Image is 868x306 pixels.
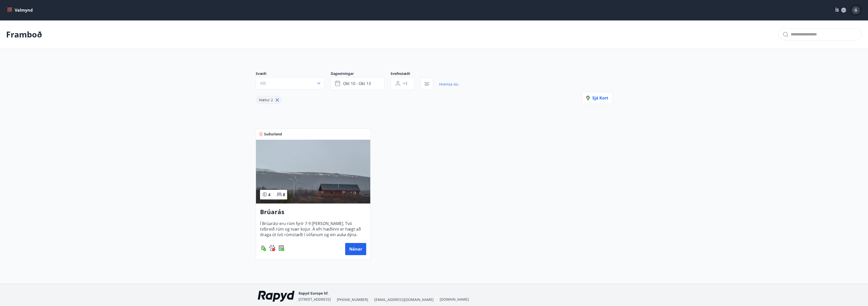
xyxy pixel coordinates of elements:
[345,243,366,255] button: Nánar
[278,245,284,251] div: Uppþvottavél
[256,96,282,104] div: Nætur 2
[850,4,862,16] button: G
[260,221,366,237] span: Í Brúarási eru rúm fyrir 7-9 [PERSON_NAME]. Tvö tvíbreið rúm og tvær kojur. Á efri hæðinni er hæg...
[6,29,42,40] p: Framboð
[283,192,285,197] span: 8
[258,291,294,302] img: ekj9gaOU4bjvQReEWNZ0zEMsCR0tgSDGv48UY51k.png
[269,245,275,251] img: pxcaIm5dSOV3FS4whs1soiYWTwFQvksT25a9J10C.svg
[440,297,469,302] a: [DOMAIN_NAME]
[331,71,391,77] span: Dagsetningar
[256,71,331,77] span: Svæði
[374,297,434,302] span: [EMAIL_ADDRESS][DOMAIN_NAME]
[260,245,266,251] div: Gasgrill
[391,71,420,77] span: Svefnstæði
[256,77,325,89] button: Allt
[256,140,370,203] img: Paella dish
[582,92,613,104] button: Sjá kort
[343,81,371,86] span: okt 10 - okt 13
[337,297,368,302] span: [PHONE_NUMBER]
[854,7,857,13] span: G
[299,297,331,302] span: [STREET_ADDRESS]
[259,97,273,102] span: Nætur 2
[439,79,458,90] a: Hreinsa síu
[299,291,328,296] span: Rapyd Europe hf.
[269,245,275,251] div: Gæludýr
[391,77,414,90] button: +1
[264,132,282,137] span: Suðurland
[278,245,284,251] img: 7hj2GulIrg6h11dFIpsIzg8Ak2vZaScVwTihwv8g.svg
[260,80,266,86] span: Allt
[6,6,35,15] button: menu
[260,245,266,251] img: ZXjrS3QKesehq6nQAPjaRuRTI364z8ohTALB4wBr.svg
[331,77,384,90] button: okt 10 - okt 13
[260,208,366,217] h3: Brúarás
[403,81,408,86] span: +1
[268,192,270,197] span: 4
[833,6,849,15] button: ÍS
[586,95,608,101] span: Sjá kort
